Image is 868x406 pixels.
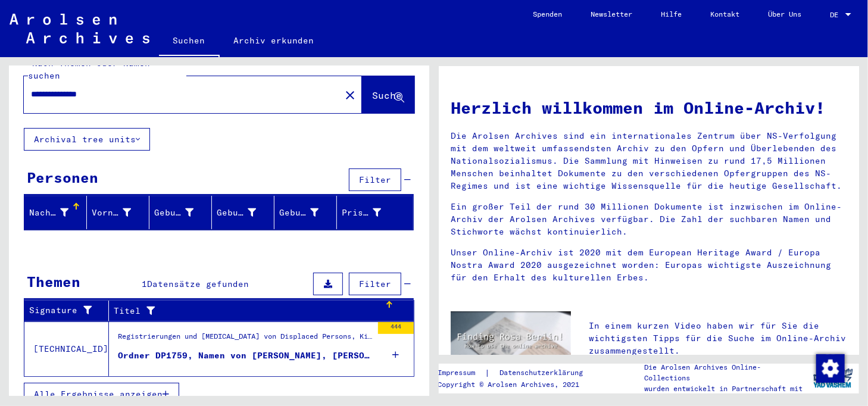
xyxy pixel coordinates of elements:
span: 1 [142,279,147,289]
mat-header-cell: Vorname [87,196,149,229]
span: DE [830,11,843,19]
p: wurden entwickelt in Partnerschaft mit [644,383,807,394]
div: Nachname [29,203,86,222]
mat-icon: close [343,88,357,102]
span: Filter [359,279,391,289]
div: Vorname [92,203,149,222]
div: Geburt‏ [217,203,274,222]
mat-header-cell: Geburtsname [149,196,212,229]
a: Datenschutzerklärung [490,367,597,379]
div: Signature [29,301,108,320]
p: Copyright © Arolsen Archives, 2021 [438,379,597,390]
button: Alle Ergebnisse anzeigen [24,383,179,405]
span: Datensätze gefunden [147,279,249,289]
span: Filter [359,174,391,185]
img: video.jpg [451,311,571,377]
a: Suchen [159,26,220,57]
td: [TECHNICAL_ID] [24,321,109,376]
div: Themen [27,271,80,292]
div: Personen [27,167,98,188]
div: Geburtsdatum [279,207,319,219]
button: Archival tree units [24,128,150,151]
div: Registrierungen und [MEDICAL_DATA] von Displaced Persons, Kindern und Vermissten > Aufenthalts- u... [118,331,372,348]
div: | [438,367,597,379]
button: Filter [349,168,401,191]
div: Geburt‏ [217,207,256,219]
p: Ein großer Teil der rund 30 Millionen Dokumente ist inzwischen im Online-Archiv der Arolsen Archi... [451,201,847,238]
a: Archiv erkunden [220,26,329,55]
p: Unser Online-Archiv ist 2020 mit dem European Heritage Award / Europa Nostra Award 2020 ausgezeic... [451,246,847,284]
img: Arolsen_neg.svg [10,14,149,43]
p: Die Arolsen Archives Online-Collections [644,362,807,383]
span: Suche [372,89,402,101]
button: Filter [349,273,401,295]
p: Die Arolsen Archives sind ein internationales Zentrum über NS-Verfolgung mit dem weltweit umfasse... [451,130,847,192]
div: 444 [378,322,414,334]
h1: Herzlich willkommen im Online-Archiv! [451,95,847,120]
button: Clear [338,83,362,107]
mat-header-cell: Prisoner # [337,196,413,229]
div: Geburtsname [154,207,193,219]
span: Alle Ergebnisse anzeigen [34,389,163,399]
div: Geburtsdatum [279,203,336,222]
div: Zustimmung ändern [816,354,844,382]
div: Prisoner # [342,203,399,222]
div: Ordner DP1759, Namen von [PERSON_NAME], [PERSON_NAME][DEMOGRAPHIC_DATA] (1) [118,349,372,362]
p: In einem kurzen Video haben wir für Sie die wichtigsten Tipps für die Suche im Online-Archiv zusa... [589,320,847,357]
div: Titel [114,305,385,317]
a: Impressum [438,367,485,379]
mat-header-cell: Geburt‏ [212,196,274,229]
div: Nachname [29,207,68,219]
img: Zustimmung ändern [816,354,845,383]
img: yv_logo.png [811,363,855,393]
button: Suche [362,76,414,113]
div: Geburtsname [154,203,211,222]
div: Prisoner # [342,207,381,219]
div: Signature [29,304,93,317]
div: Titel [114,301,399,320]
div: Vorname [92,207,131,219]
mat-header-cell: Nachname [24,196,87,229]
mat-header-cell: Geburtsdatum [274,196,337,229]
